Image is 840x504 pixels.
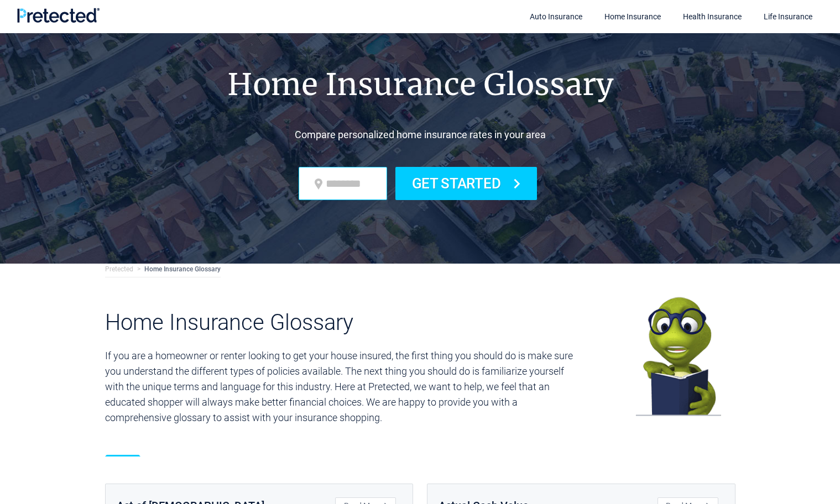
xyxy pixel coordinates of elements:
[105,348,578,426] p: If you are a homeowner or renter looking to get your house insured, the first thing you should do...
[17,8,100,23] img: Pretected Logo
[105,277,578,348] h3: Home Insurance Glossary
[105,112,735,148] h2: Compare personalized home insurance rates in your area
[299,167,387,200] input: zip code
[395,167,538,200] button: Get Started
[105,66,735,103] h1: Home Insurance Glossary
[144,265,221,273] a: Home Insurance Glossary
[635,297,721,416] img: Pretected Home Insurance Buyer Guide
[105,265,133,273] a: Pretected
